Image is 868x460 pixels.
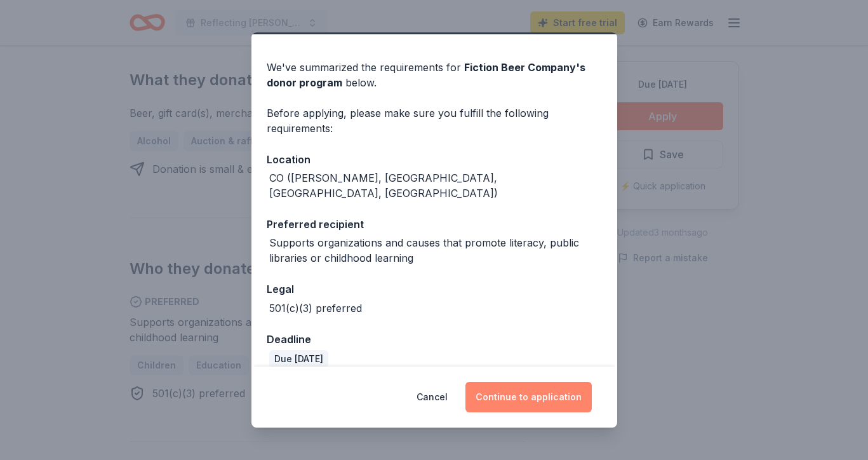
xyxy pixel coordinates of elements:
button: Continue to application [465,382,592,412]
div: Before applying, please make sure you fulfill the following requirements: [267,105,602,136]
div: Deadline [267,331,602,348]
button: Cancel [417,382,448,412]
div: Due [DATE] [269,350,328,368]
div: Location [267,151,602,168]
div: Supports organizations and causes that promote literacy, public libraries or childhood learning [269,235,602,266]
div: Legal [267,281,602,297]
div: We've summarized the requirements for below. [267,60,602,90]
div: Preferred recipient [267,216,602,233]
div: 501(c)(3) preferred [269,301,362,316]
div: CO ([PERSON_NAME], [GEOGRAPHIC_DATA], [GEOGRAPHIC_DATA], [GEOGRAPHIC_DATA]) [269,170,602,201]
